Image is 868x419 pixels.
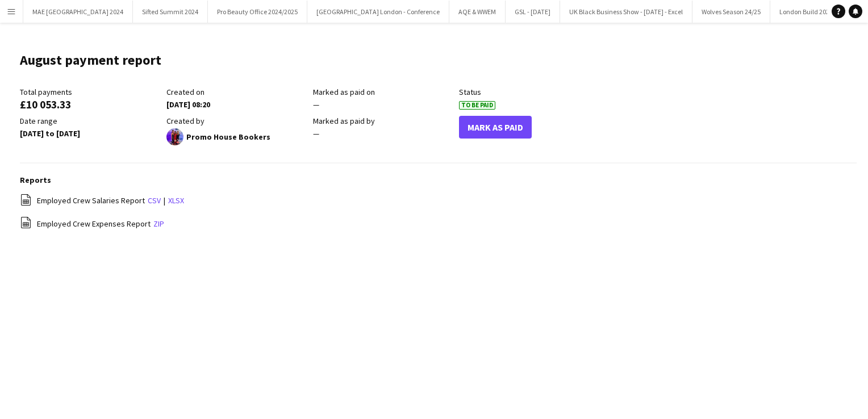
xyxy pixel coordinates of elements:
button: GSL - [DATE] [506,1,560,23]
div: Total payments [20,87,161,97]
div: £10 053.33 [20,99,161,110]
button: [GEOGRAPHIC_DATA] London - Conference [307,1,449,23]
span: — [313,99,319,110]
div: Created by [166,116,307,126]
a: xlsx [168,195,184,206]
button: Wolves Season 24/25 [692,1,770,23]
button: Pro Beauty Office 2024/2025 [208,1,307,23]
div: Date range [20,116,161,126]
button: UK Black Business Show - [DATE] - Excel [560,1,692,23]
button: AQE & WWEM [449,1,506,23]
h1: August payment report [20,52,161,69]
div: [DATE] to [DATE] [20,128,161,139]
div: Marked as paid by [313,116,454,126]
h3: Reports [20,175,857,185]
button: Sifted Summit 2024 [133,1,208,23]
span: Employed Crew Expenses Report [37,219,151,229]
span: Employed Crew Salaries Report [37,195,145,206]
button: London Build 2024 [770,1,842,23]
div: Created on [166,87,307,97]
div: Status [459,87,600,97]
div: [DATE] 08:20 [166,99,307,110]
div: Promo House Bookers [166,128,307,145]
a: csv [148,195,161,206]
span: — [313,128,319,139]
button: MAE [GEOGRAPHIC_DATA] 2024 [23,1,133,23]
span: To Be Paid [459,101,495,110]
a: zip [153,219,164,229]
button: Mark As Paid [459,116,532,139]
div: Marked as paid on [313,87,454,97]
div: | [20,194,857,208]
